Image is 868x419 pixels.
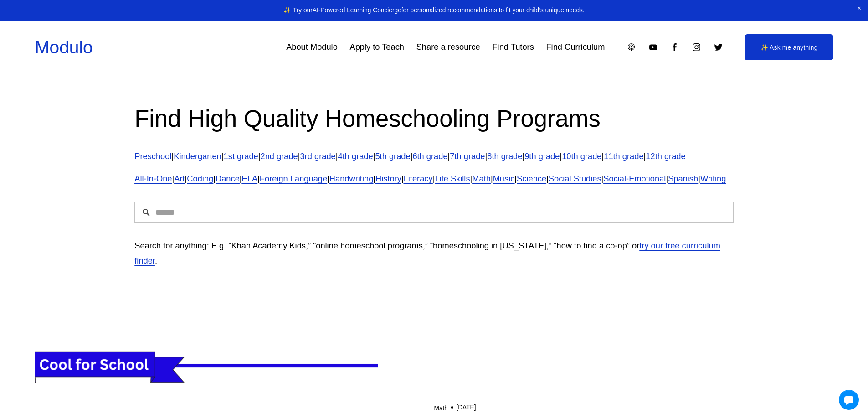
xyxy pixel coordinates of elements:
a: 2nd grade [261,151,298,161]
a: Share a resource [416,39,480,56]
time: [DATE] [456,404,476,411]
a: Dance [216,174,240,183]
a: 12th grade [646,151,685,161]
a: 10th grade [562,151,601,161]
a: Twitter [714,42,723,52]
a: 1st grade [224,151,258,161]
a: Handwriting [329,174,373,183]
a: 6th grade [412,151,447,161]
a: Social Studies [549,174,601,183]
a: try our free curriculum finder [134,241,720,265]
a: Instagram [692,42,701,52]
a: ✨ Ask me anything [745,34,833,60]
a: AI-Powered Learning Concierge [313,7,401,14]
a: Find Tutors [492,39,534,56]
a: Foreign Language [260,174,327,183]
a: 11th grade [604,151,643,161]
a: Art [174,174,185,183]
a: Social-Emotional [603,174,666,183]
a: Apply to Teach [350,39,404,56]
a: History [375,174,401,183]
a: 4th grade [338,151,373,161]
a: Kindergarten [174,151,221,161]
a: Spanish [668,174,698,183]
a: 8th grade [487,151,522,161]
p: | | | | | | | | | | | | | [134,149,733,164]
a: Science [517,174,546,183]
a: All-In-One [134,174,172,183]
input: Search [134,202,733,223]
a: Writing [700,174,726,183]
a: ELA [242,174,258,183]
a: Find Curriculum [546,39,605,56]
a: Preschool [134,151,171,161]
p: | | | | | | | | | | | | | | | | [134,171,733,186]
a: Modulo [35,37,92,57]
a: 5th grade [375,151,410,161]
a: About Modulo [286,39,338,56]
a: YouTube [648,42,658,52]
a: Coding [187,174,213,183]
a: Music [493,174,515,183]
a: Facebook [670,42,679,52]
a: 3rd grade [300,151,336,161]
a: Apple Podcasts [627,42,636,52]
h2: Find High Quality Homeschooling Programs [134,103,733,134]
a: Math [472,174,491,183]
a: Math [434,405,447,412]
a: 7th grade [450,151,485,161]
a: Life Skills [435,174,470,183]
p: Search for anything: E.g. “Khan Academy Kids,” “online homeschool programs,” “homeschooling in [U... [134,238,733,269]
a: Literacy [404,174,433,183]
a: 9th grade [524,151,560,161]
